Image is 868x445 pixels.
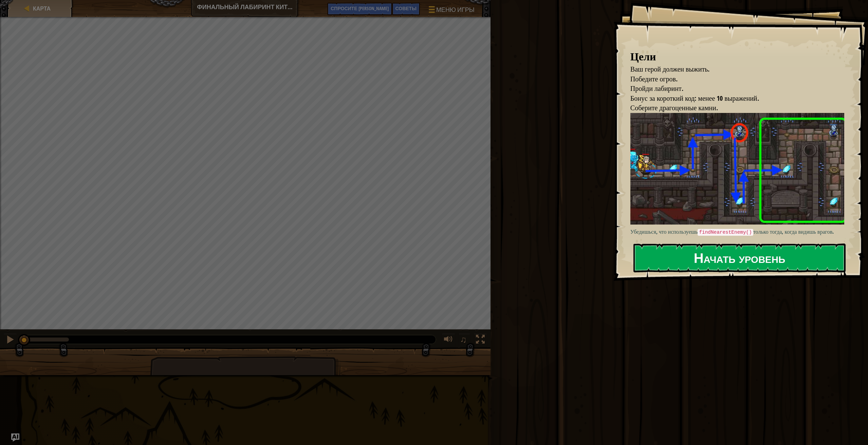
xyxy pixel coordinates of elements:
[395,5,417,12] font: Советы
[423,3,479,19] button: Меню игры
[331,5,388,12] font: Спросите [PERSON_NAME]
[33,5,51,12] font: Карта
[11,433,19,442] button: Спросите ИИ
[622,64,843,74] li: Ваш герой должен выжить.
[753,228,834,235] font: только тогда, когда видишь врагов.
[459,333,470,347] button: ♫
[622,94,843,103] li: Бонус за короткий код: менее 10 выражений.
[633,244,846,272] button: Начать уровень
[698,229,753,236] code: findNearestEnemy()
[442,333,455,347] button: Регулировать громкость
[630,113,849,225] img: Финальный лабиринт
[622,74,843,84] li: Победите огров.
[436,5,475,14] font: Меню игры
[630,228,698,235] font: Убедишься, что используешь
[474,333,487,347] button: Переключить полноэкранный режим
[327,3,392,15] button: Спросите ИИ
[622,84,843,94] li: Пройди лабиринт.
[460,334,467,345] font: ♫
[630,74,678,83] font: Победите огров.
[3,333,17,347] button: Ctrl + P: Пауза
[630,94,759,103] font: Бонус за короткий код: менее 10 выражений.
[630,103,718,112] font: Соберите драгоценные камни.
[31,5,51,12] a: Карта
[694,249,785,267] font: Начать уровень
[630,84,683,93] font: Пройди лабиринт.
[630,64,709,74] font: Ваш герой должен выжить.
[630,49,656,64] font: Цели
[622,103,843,113] li: Соберите драгоценные камни.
